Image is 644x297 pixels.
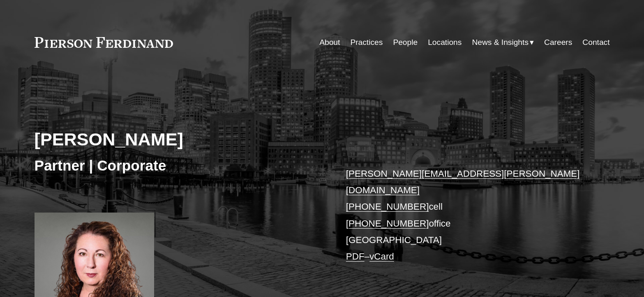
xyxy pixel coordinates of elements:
[35,129,322,150] h2: [PERSON_NAME]
[319,35,340,50] a: About
[35,157,322,175] h3: Partner | Corporate
[350,35,383,50] a: Practices
[346,168,580,195] a: [PERSON_NAME][EMAIL_ADDRESS][PERSON_NAME][DOMAIN_NAME]
[544,35,572,50] a: Careers
[393,35,418,50] a: People
[472,35,529,50] span: News & Insights
[346,166,586,265] p: cell office [GEOGRAPHIC_DATA] –
[346,251,365,262] a: PDF
[582,35,609,50] a: Contact
[428,35,462,50] a: Locations
[346,201,429,212] a: [PHONE_NUMBER]
[472,35,534,50] a: folder dropdown
[369,251,394,262] a: vCard
[346,218,429,229] a: [PHONE_NUMBER]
